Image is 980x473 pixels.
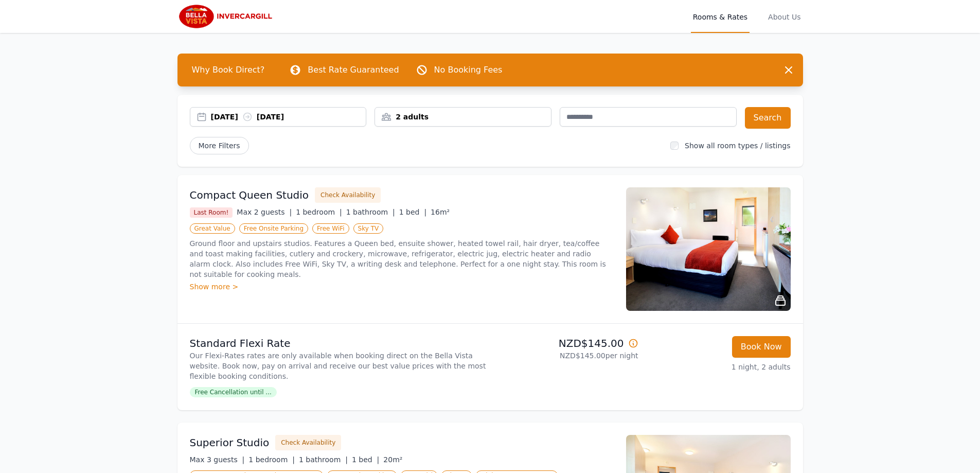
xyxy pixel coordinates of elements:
[190,435,270,450] h3: Superior Studio
[184,60,273,80] span: Why Book Direct?
[190,137,249,154] span: More Filters
[732,336,791,358] button: Book Now
[190,223,235,234] span: Great Value
[434,64,503,76] p: No Booking Fees
[275,435,341,450] button: Check Availability
[190,387,277,397] span: Free Cancellation until ...
[177,4,277,29] img: Bella Vista Invercargill
[190,336,486,351] p: Standard Flexi Rate
[190,188,309,202] h3: Compact Queen Studio
[190,456,245,464] span: Max 3 guests |
[190,282,614,292] div: Show more >
[299,456,348,464] span: 1 bathroom |
[239,223,308,234] span: Free Onsite Parking
[308,64,399,76] p: Best Rate Guaranteed
[375,112,551,122] div: 2 adults
[685,142,790,150] label: Show all room types / listings
[190,207,233,218] span: Last Room!
[190,238,614,279] p: Ground floor and upstairs studios. Features a Queen bed, ensuite shower, heated towel rail, hair ...
[383,456,402,464] span: 20m²
[312,223,349,234] span: Free WiFi
[494,336,638,351] p: NZD$145.00
[494,351,638,361] p: NZD$145.00 per night
[431,208,450,216] span: 16m²
[346,208,395,216] span: 1 bathroom |
[315,187,381,203] button: Check Availability
[647,362,791,372] p: 1 night, 2 adults
[237,208,292,216] span: Max 2 guests |
[296,208,342,216] span: 1 bedroom |
[352,456,379,464] span: 1 bed |
[211,112,366,122] div: [DATE] [DATE]
[190,351,486,381] p: Our Flexi-Rates rates are only available when booking direct on the Bella Vista website. Book now...
[745,107,791,129] button: Search
[399,208,426,216] span: 1 bed |
[248,456,295,464] span: 1 bedroom |
[353,223,384,234] span: Sky TV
